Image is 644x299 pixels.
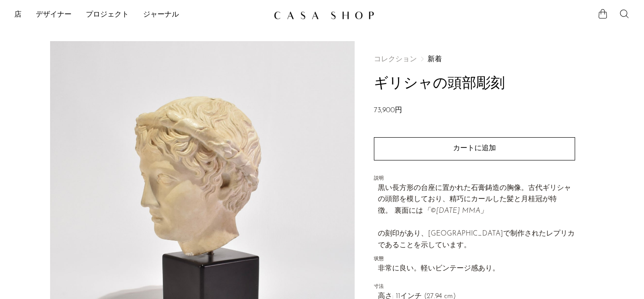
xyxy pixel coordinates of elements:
font: 店 [14,11,21,18]
font: ジャーナル [143,11,179,18]
a: プロジェクト [86,9,129,21]
font: 非常に良い。軽いビンテージ感あり。 [378,265,500,272]
font: デザイナー [36,11,72,18]
font: 73,900円 [374,107,402,114]
nav: パンくず [374,55,575,63]
nav: デスクトップナビゲーション [14,8,267,23]
font: プロジェクト [86,11,129,18]
a: デザイナー [36,9,72,21]
a: 新着 [428,55,442,63]
font: 寸法 [374,284,384,289]
font: の刻印があり [378,230,421,237]
font: 、[GEOGRAPHIC_DATA]で制作されたレプリカであることを示しています。 [378,230,575,249]
a: ジャーナル [143,9,179,21]
font: コレクション [374,56,417,63]
font: ギリシャの頭部彫刻 [374,77,505,91]
font: 状態 [374,257,384,261]
font: 「©[DATE] MMA」 [423,207,487,215]
a: 店 [14,9,21,21]
button: カートに追加 [374,137,575,160]
font: 黒い長方形の台座に置かれた石膏鋳造の胸像。古代ギリシャの頭部を模しており、精巧にカールした髪と月桂冠が特徴。 裏面には [378,185,571,215]
font: カートに追加 [453,145,496,152]
ul: 新しいヘッダーメニュー [14,8,267,23]
font: 説明 [374,176,384,181]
